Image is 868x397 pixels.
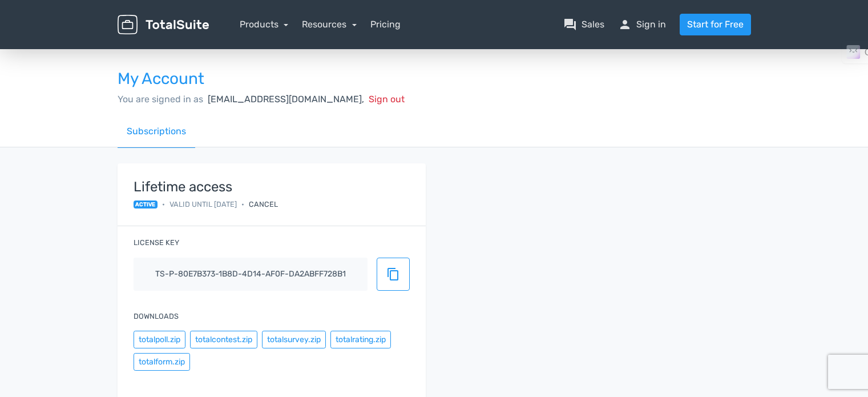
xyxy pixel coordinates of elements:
button: totalcontest.zip [190,331,257,348]
button: content_copy [377,258,410,291]
label: Downloads [134,311,179,322]
span: • [162,199,165,210]
a: Subscriptions [118,115,195,148]
img: TotalSuite for WordPress [118,15,209,35]
a: Products [240,19,289,30]
a: Pricing [370,18,401,31]
label: License key [134,237,179,248]
strong: Lifetime access [134,179,278,194]
a: question_answerSales [563,18,604,31]
div: Cancel [249,199,278,210]
span: Sign out [369,94,405,105]
a: Resources [302,19,357,30]
button: totalpoll.zip [134,331,185,348]
a: Start for Free [680,14,751,35]
button: totalform.zip [134,353,190,371]
span: [EMAIL_ADDRESS][DOMAIN_NAME], [208,94,364,105]
span: person [618,18,632,31]
a: personSign in [618,18,666,31]
h3: My Account [118,70,751,88]
span: active [134,200,158,208]
span: • [241,199,244,210]
button: totalrating.zip [330,331,391,348]
button: totalsurvey.zip [262,331,326,348]
span: question_answer [563,18,577,31]
span: You are signed in as [118,94,203,105]
span: Valid until [DATE] [169,199,237,210]
span: content_copy [386,267,400,281]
